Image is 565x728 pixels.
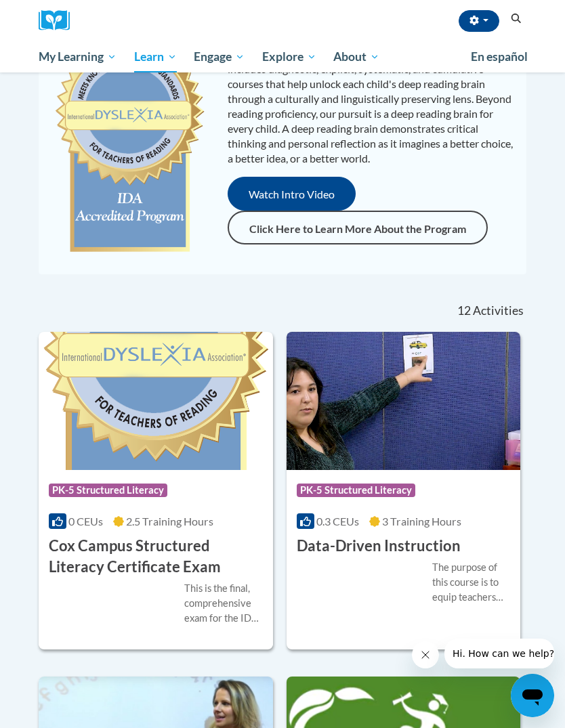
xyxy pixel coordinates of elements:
[253,41,325,72] a: Explore
[457,303,471,318] span: 12
[462,43,537,71] a: En español
[297,536,461,557] h3: Data-Driven Instruction
[39,49,117,65] span: My Learning
[126,515,213,528] span: 2.5 Training Hours
[49,484,167,497] span: PK-5 Structured Literacy
[471,49,528,64] span: En español
[382,515,461,528] span: 3 Training Hours
[287,332,521,649] a: Course LogoPK-5 Structured Literacy0.3 CEUs3 Training Hours Data-Driven InstructionThe purpose of...
[316,515,359,528] span: 0.3 CEUs
[39,10,79,31] a: Cox Campus
[506,11,526,27] button: Search
[228,211,488,244] a: Click Here to Learn More About the Program
[185,41,253,72] a: Engage
[52,30,207,261] img: c477cda6-e343-453b-bfce-d6f9e9818e1c.png
[228,47,513,166] p: Our structured literacy program is IDA-accredited and includes diagnostic, explicit, systematic, ...
[30,41,125,72] a: My Learning
[444,639,554,668] iframe: Message from company
[333,49,379,65] span: About
[325,41,389,72] a: About
[432,560,511,605] div: The purpose of this course is to equip teachers with knowledge about data-driven instruction. The...
[287,332,521,470] img: Course Logo
[228,177,356,211] button: Watch Intro Video
[39,10,79,31] img: Logo brand
[297,484,415,497] span: PK-5 Structured Literacy
[125,41,186,72] a: Learn
[511,674,554,717] iframe: Button to launch messaging window
[49,536,263,578] h3: Cox Campus Structured Literacy Certificate Exam
[39,332,273,470] img: Course Logo
[39,332,273,649] a: Course LogoPK-5 Structured Literacy0 CEUs2.5 Training Hours Cox Campus Structured Literacy Certif...
[68,515,103,528] span: 0 CEUs
[262,49,316,65] span: Explore
[134,49,177,65] span: Learn
[28,41,537,72] div: Main menu
[412,641,439,668] iframe: Close message
[184,581,263,626] div: This is the final, comprehensive exam for the IDA-accredited Cox Campus Structured Literacy Program.
[194,49,245,65] span: Engage
[459,10,499,32] button: Account Settings
[473,303,524,318] span: Activities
